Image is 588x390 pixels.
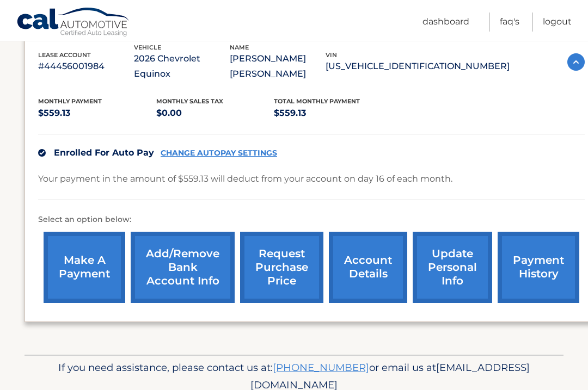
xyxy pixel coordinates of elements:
a: FAQ's [500,13,519,32]
p: $0.00 [156,106,274,121]
img: accordion-active.svg [567,53,585,71]
p: $559.13 [38,106,156,121]
span: vehicle [134,44,161,51]
span: Enrolled For Auto Pay [54,147,154,158]
a: account details [329,232,407,303]
p: Your payment in the amount of $559.13 will deduct from your account on day 16 of each month. [38,171,452,187]
span: name [230,44,249,51]
span: Monthly Payment [38,97,102,105]
span: Monthly sales Tax [156,97,223,105]
a: Logout [543,13,572,32]
a: make a payment [44,232,125,303]
a: payment history [498,232,579,303]
p: Select an option below: [38,213,585,226]
img: check.svg [38,149,46,157]
p: [PERSON_NAME] [PERSON_NAME] [230,51,326,82]
a: Cal Automotive [16,7,131,39]
a: CHANGE AUTOPAY SETTINGS [161,148,277,158]
a: request purchase price [240,232,323,303]
a: Add/Remove bank account info [131,232,235,303]
p: #44456001984 [38,59,134,74]
span: vin [326,51,337,59]
p: [US_VEHICLE_IDENTIFICATION_NUMBER] [326,59,510,74]
p: 2026 Chevrolet Equinox [134,51,230,82]
span: Total Monthly Payment [274,97,360,105]
span: lease account [38,51,91,59]
a: [PHONE_NUMBER] [273,361,369,374]
a: Dashboard [422,13,469,32]
a: update personal info [413,232,492,303]
p: $559.13 [274,106,392,121]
